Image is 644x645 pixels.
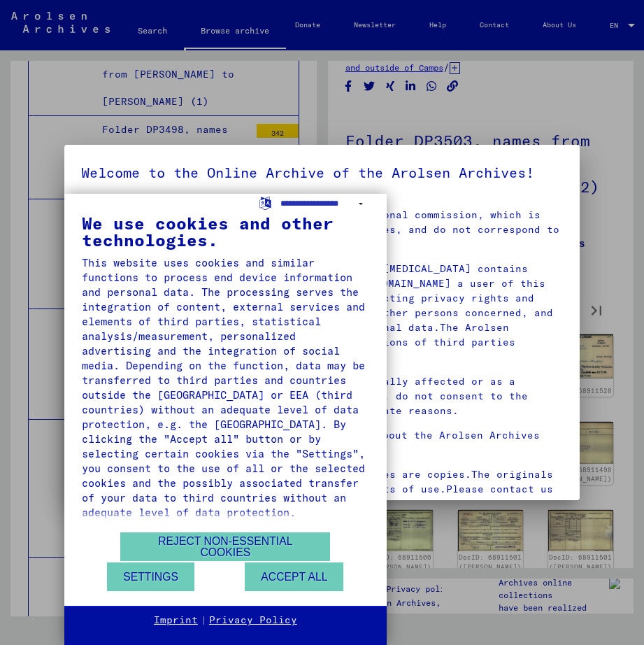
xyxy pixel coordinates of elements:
[107,562,194,591] button: Settings
[82,215,369,248] div: We use cookies and other technologies.
[154,614,198,628] a: Imprint
[82,255,369,520] div: This website uses cookies and similar functions to process end device information and personal da...
[209,614,297,628] a: Privacy Policy
[120,532,330,561] button: Reject non-essential cookies
[245,562,343,591] button: Accept all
